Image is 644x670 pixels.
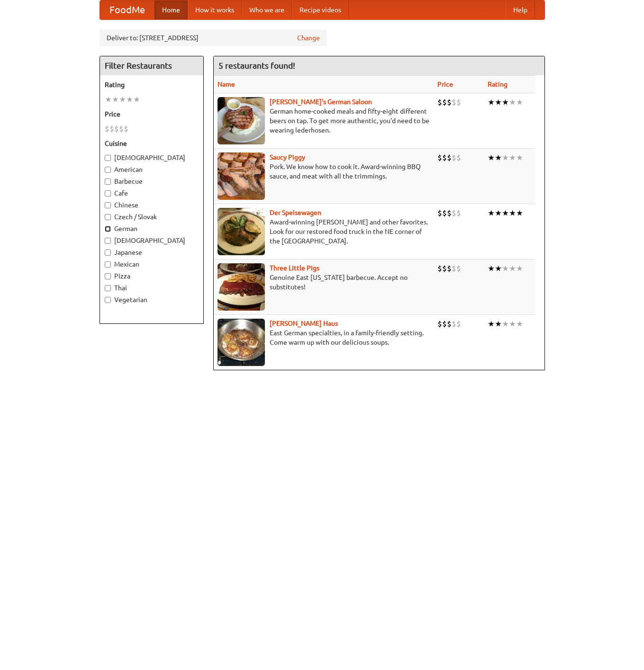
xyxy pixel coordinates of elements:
[105,224,199,233] label: German
[437,319,442,329] li: $
[447,319,452,329] li: $
[218,273,430,292] p: Genuine East [US_STATE] barbecue. Accept no substitutes!
[442,263,447,274] li: $
[502,97,509,107] li: ★
[105,200,199,210] label: Chinese
[437,97,442,107] li: $
[218,80,235,88] a: Name
[105,297,111,303] input: Vegetarian
[218,328,430,347] p: East German specialties, in a family-friendly setting. Come warm up with our delicious soups.
[105,124,109,134] li: $
[452,263,456,274] li: $
[105,212,199,222] label: Czech / Slovak
[516,263,523,274] li: ★
[105,94,112,105] li: ★
[488,319,495,329] li: ★
[105,236,199,245] label: [DEMOGRAPHIC_DATA]
[502,319,509,329] li: ★
[437,208,442,218] li: $
[456,319,461,329] li: $
[105,165,199,174] label: American
[218,208,265,255] img: speisewagen.jpg
[109,124,114,134] li: $
[452,319,456,329] li: $
[447,208,452,218] li: $
[456,97,461,107] li: $
[270,98,372,106] a: [PERSON_NAME]'s German Saloon
[516,319,523,329] li: ★
[154,0,188,19] a: Home
[218,152,265,200] img: saucy.jpg
[270,153,305,161] a: Saucy Piggy
[495,319,502,329] li: ★
[447,152,452,163] li: $
[270,209,321,216] a: Der Speisewagen
[456,263,461,274] li: $
[447,97,452,107] li: $
[509,97,516,107] li: ★
[105,271,199,281] label: Pizza
[442,208,447,218] li: $
[495,208,502,218] li: ★
[297,33,320,43] a: Change
[509,263,516,274] li: ★
[105,261,111,268] input: Mexican
[105,238,111,244] input: [DEMOGRAPHIC_DATA]
[488,97,495,107] li: ★
[105,283,199,293] label: Thai
[506,0,535,19] a: Help
[105,80,199,89] h5: Rating
[218,319,265,366] img: kohlhaus.jpg
[452,208,456,218] li: $
[105,250,111,256] input: Japanese
[105,179,111,185] input: Barbecue
[105,295,199,304] label: Vegetarian
[495,263,502,274] li: ★
[437,80,453,88] a: Price
[105,285,111,291] input: Thai
[100,0,154,19] a: FoodMe
[270,320,338,327] a: [PERSON_NAME] Haus
[105,109,199,119] h5: Price
[105,188,199,198] label: Cafe
[119,124,124,134] li: $
[105,167,111,173] input: American
[488,208,495,218] li: ★
[218,97,265,144] img: esthers.jpg
[488,80,508,88] a: Rating
[218,61,295,70] ng-pluralize: 5 restaurants found!
[242,0,292,19] a: Who we are
[509,208,516,218] li: ★
[105,248,199,257] label: Japanese
[105,190,111,197] input: Cafe
[126,94,133,105] li: ★
[292,0,349,19] a: Recipe videos
[100,29,327,46] div: Deliver to: [STREET_ADDRESS]
[218,162,430,181] p: Pork. We know how to cook it. Award-winning BBQ sauce, and meat with all the trimmings.
[218,263,265,311] img: littlepigs.jpg
[105,155,111,161] input: [DEMOGRAPHIC_DATA]
[133,94,140,105] li: ★
[124,124,128,134] li: $
[437,152,442,163] li: $
[442,319,447,329] li: $
[188,0,242,19] a: How it works
[502,208,509,218] li: ★
[456,208,461,218] li: $
[516,152,523,163] li: ★
[112,94,119,105] li: ★
[456,152,461,163] li: $
[509,152,516,163] li: ★
[442,97,447,107] li: $
[119,94,126,105] li: ★
[100,56,203,75] h4: Filter Restaurants
[509,319,516,329] li: ★
[516,208,523,218] li: ★
[105,177,199,186] label: Barbecue
[437,263,442,274] li: $
[270,264,319,272] b: Three Little Pigs
[488,152,495,163] li: ★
